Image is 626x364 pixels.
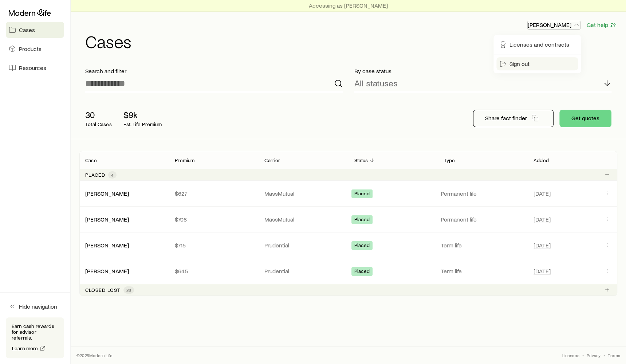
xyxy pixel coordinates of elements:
span: Placed [354,191,370,198]
button: Hide navigation [6,298,64,314]
p: Permanent life [441,190,525,197]
div: [PERSON_NAME] [85,267,129,275]
p: Search and filter [85,67,343,75]
button: Get quotes [559,110,611,127]
span: • [603,352,605,358]
span: Products [19,45,42,52]
span: [DATE] [534,242,551,249]
a: Products [6,41,64,57]
p: Total Cases [85,121,112,127]
a: Cases [6,22,64,38]
p: Premium [175,157,194,163]
p: MassMutual [264,216,342,223]
a: [PERSON_NAME] [85,190,129,197]
p: MassMutual [264,190,342,197]
div: [PERSON_NAME] [85,190,129,197]
span: • [582,352,584,358]
p: Prudential [264,267,342,275]
span: Licenses and contracts [509,41,569,48]
p: Term life [441,267,525,275]
p: Permanent life [441,216,525,223]
a: Privacy [587,352,601,358]
p: Accessing as [PERSON_NAME] [309,2,388,9]
p: $708 [175,216,253,223]
p: Carrier [264,157,280,163]
div: Earn cash rewards for advisor referrals.Learn more [6,317,64,358]
span: [DATE] [534,267,551,275]
p: $627 [175,190,253,197]
p: Type [444,157,455,163]
a: Terms [608,352,620,358]
a: Licenses and contracts [496,38,578,51]
p: Term life [441,242,525,249]
p: Added [534,157,549,163]
p: Case [85,157,97,163]
span: Sign out [509,60,529,67]
a: Resources [6,60,64,76]
span: Placed [354,216,370,224]
div: [PERSON_NAME] [85,216,129,223]
p: Earn cash rewards for advisor referrals. [12,323,58,341]
p: Closed lost [85,287,121,293]
p: All statuses [354,78,398,88]
span: Resources [19,64,46,71]
button: Sign out [496,57,578,70]
span: [DATE] [534,190,551,197]
button: Share fact finder [473,110,554,127]
p: $645 [175,267,253,275]
p: By case status [354,67,612,75]
p: Est. Life Premium [123,121,162,127]
span: 26 [126,287,131,293]
p: 30 [85,110,112,120]
h1: Cases [85,32,617,50]
span: Placed [354,268,370,276]
a: [PERSON_NAME] [85,216,129,223]
a: [PERSON_NAME] [85,267,129,274]
span: Hide navigation [19,303,57,310]
button: [PERSON_NAME] [527,21,580,30]
p: © 2025 Modern Life [76,352,113,358]
div: Client cases [79,151,617,296]
p: $9k [123,110,162,120]
p: Status [354,157,368,163]
span: Learn more [12,346,38,351]
p: Prudential [264,242,342,249]
span: Placed [354,242,370,250]
a: [PERSON_NAME] [85,242,129,248]
p: $715 [175,242,253,249]
p: Placed [85,172,105,178]
span: 4 [111,172,114,178]
span: Cases [19,26,35,34]
a: Licenses [562,352,579,358]
div: [PERSON_NAME] [85,242,129,249]
p: Share fact finder [485,114,527,122]
p: [PERSON_NAME] [528,21,580,28]
button: Get help [586,21,617,29]
span: [DATE] [534,216,551,223]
